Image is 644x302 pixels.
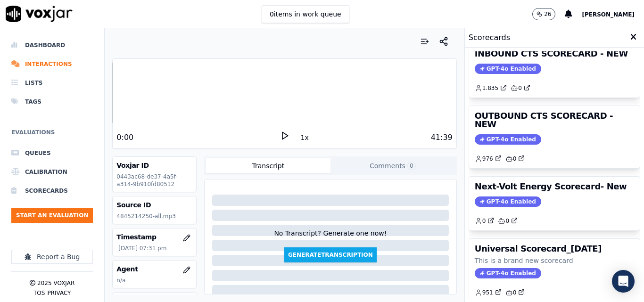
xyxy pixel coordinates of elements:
[47,289,71,297] button: Privacy
[475,112,634,129] h3: OUTBOUND CTS SCORECARD - NEW
[299,131,311,144] button: 1x
[511,84,530,92] a: 0
[582,11,635,18] span: [PERSON_NAME]
[475,64,541,74] span: GPT-4o Enabled
[475,289,505,296] button: 951
[284,247,377,262] button: GenerateTranscription
[465,28,644,48] div: Scorecards
[11,55,93,73] a: Interactions
[475,217,495,225] a: 0
[116,132,133,143] div: 0:00
[532,8,565,20] button: 26
[475,268,541,278] span: GPT-4o Enabled
[475,245,634,253] h3: Universal Scorecard_[DATE]
[407,162,416,170] span: 0
[498,217,518,225] a: 0
[11,127,93,144] h6: Evaluations
[118,245,192,252] p: [DATE] 07:31 pm
[6,6,73,22] img: voxjar logo
[475,134,541,145] span: GPT-4o Enabled
[116,264,192,274] h3: Agent
[116,173,192,188] p: 0443ac68-de37-4a5f-a314-9b910fd80512
[475,289,502,296] a: 951
[475,196,541,207] span: GPT-4o Enabled
[475,49,634,58] h3: INBOUND CTS SCORECARD - NEW
[11,92,93,111] a: Tags
[206,158,330,173] button: Transcript
[582,8,644,20] button: [PERSON_NAME]
[116,200,192,210] h3: Source ID
[116,232,192,242] h3: Timestamp
[11,181,93,200] a: Scorecards
[475,217,498,225] button: 0
[116,277,192,284] p: n/a
[475,155,505,163] button: 976
[431,132,453,143] div: 41:39
[116,212,192,220] p: 4845214250-all.mp3
[274,229,387,247] div: No Transcript? Generate one now!
[532,8,555,20] button: 26
[11,208,93,223] button: Start an Evaluation
[11,73,93,92] a: Lists
[330,158,455,173] button: Comments
[475,155,502,163] a: 976
[475,84,511,92] button: 1.835
[262,5,349,23] button: 0items in work queue
[11,163,93,181] a: Calibration
[475,256,634,265] p: This is a brand new scorecard
[505,289,525,296] a: 0
[11,36,93,55] a: Dashboard
[475,84,507,92] a: 1.835
[37,279,74,287] p: 2025 Voxjar
[33,289,45,297] button: TOS
[612,270,635,293] div: Open Intercom Messenger
[116,161,192,170] h3: Voxjar ID
[475,182,634,191] h3: Next-Volt Energy Scorecard- New
[544,10,551,18] p: 26
[11,144,93,163] a: Queues
[11,250,93,264] button: Report a Bug
[505,155,525,163] a: 0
